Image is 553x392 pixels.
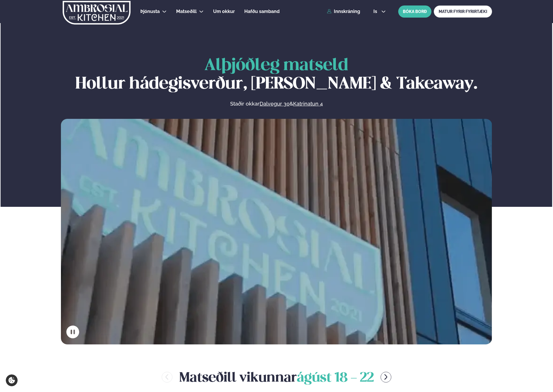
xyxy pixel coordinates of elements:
a: Um okkur [213,8,235,15]
button: is [369,9,390,14]
a: Cookie settings [6,374,18,386]
button: BÓKA BORÐ [398,5,431,18]
button: menu-btn-right [381,372,391,382]
span: Þjónusta [140,9,160,14]
span: Matseðill [176,9,197,14]
span: ágúst 18 - 22 [297,372,374,385]
span: Um okkur [213,9,235,14]
img: logo [62,1,131,25]
a: Hafðu samband [244,8,280,15]
a: Matseðill [176,8,197,15]
h2: Matseðill vikunnar [179,367,374,386]
button: menu-btn-left [162,372,172,382]
span: Alþjóðleg matseld [204,58,348,74]
a: Dalvegur 30 [260,100,290,107]
a: Innskráning [327,9,360,14]
span: Hafðu samband [244,9,280,14]
p: Staðir okkar & [167,100,386,107]
h1: Hollur hádegisverður, [PERSON_NAME] & Takeaway. [61,57,492,93]
a: Þjónusta [140,8,160,15]
a: MATUR FYRIR FYRIRTÆKI [434,5,492,18]
span: is [373,9,379,14]
a: Katrinatun 4 [293,100,323,107]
